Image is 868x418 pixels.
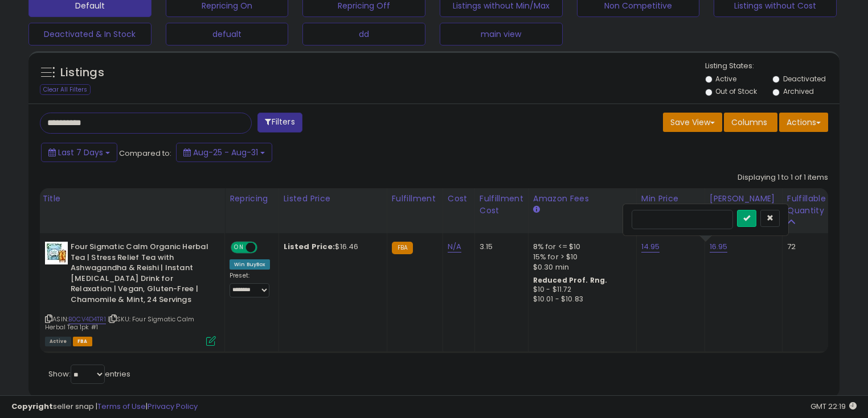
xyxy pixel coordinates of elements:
[73,337,92,346] span: FBA
[787,242,822,252] div: 72
[41,143,117,162] button: Last 7 Days
[724,113,777,132] button: Columns
[284,242,378,252] div: $16.46
[738,172,828,183] div: Displaying 1 to 1 of 1 items
[641,241,660,253] a: 14.95
[42,193,220,205] div: Title
[284,193,382,205] div: Listed Price
[230,259,270,270] div: Win BuyBox
[392,242,413,254] small: FBA
[230,272,270,297] div: Preset:
[48,369,130,379] span: Show: entries
[533,275,608,285] b: Reduced Prof. Rng.
[176,143,272,162] button: Aug-25 - Aug-31
[533,193,632,205] div: Amazon Fees
[40,84,91,95] div: Clear All Filters
[533,262,628,272] div: $0.30 min
[663,113,722,132] button: Save View
[45,242,216,345] div: ASIN:
[480,242,519,252] div: 3.15
[710,241,728,253] a: 16.95
[119,148,171,159] span: Compared to:
[256,243,274,253] span: OFF
[783,86,814,96] label: Archived
[480,193,523,217] div: Fulfillment Cost
[97,401,146,412] a: Terms of Use
[715,74,736,84] label: Active
[257,113,302,133] button: Filters
[193,147,258,158] span: Aug-25 - Aug-31
[60,65,104,81] h5: Listings
[148,401,198,412] a: Privacy Policy
[284,241,335,252] b: Listed Price:
[715,86,757,96] label: Out of Stock
[45,314,194,332] span: | SKU: Four Sigmatic Calm Herbal Tea 1pk #1
[392,193,438,205] div: Fulfillment
[705,61,840,72] p: Listing States:
[71,242,209,308] b: Four Sigmatic Calm Organic Herbal Tea | Stress Relief Tea with Ashwagandha & Reishi | Instant [ME...
[783,74,826,84] label: Deactivated
[232,243,246,253] span: ON
[440,23,563,45] button: main view
[810,401,857,412] span: 2025-09-8 22:19 GMT
[710,193,777,205] div: [PERSON_NAME]
[787,193,826,217] div: Fulfillable Quantity
[68,314,106,324] a: B0CV4D4TR1
[533,295,628,304] div: $10.01 - $10.83
[779,113,828,132] button: Actions
[45,337,71,346] span: All listings currently available for purchase on Amazon
[731,117,767,128] span: Columns
[448,241,461,253] a: N/A
[448,193,470,205] div: Cost
[166,23,289,45] button: defualt
[58,147,103,158] span: Last 7 Days
[11,401,53,412] strong: Copyright
[45,242,68,264] img: 51Mi55RAPpL._SL40_.jpg
[302,23,425,45] button: dd
[28,23,152,45] button: Deactivated & In Stock
[533,205,540,215] small: Amazon Fees.
[533,242,628,252] div: 8% for <= $10
[11,402,198,412] div: seller snap | |
[533,285,628,295] div: $10 - $11.72
[533,252,628,262] div: 15% for > $10
[641,193,700,205] div: Min Price
[230,193,274,205] div: Repricing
